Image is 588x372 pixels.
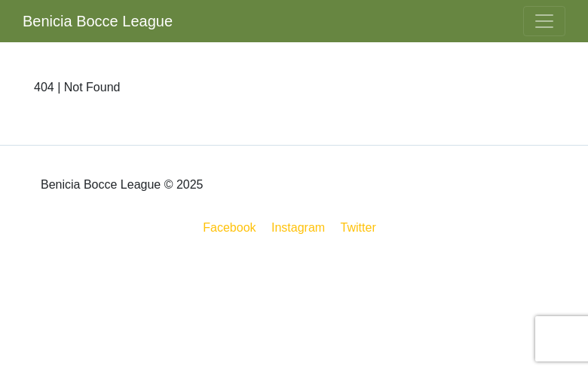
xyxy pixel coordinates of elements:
[268,218,328,237] a: Instagram
[34,78,554,97] p: 404 | Not Found
[338,218,388,237] a: Twitter
[523,6,565,36] button: Toggle navigation
[200,218,259,237] a: Facebook
[23,6,173,36] a: Benicia Bocce League
[23,158,565,212] div: Benicia Bocce League © 2025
